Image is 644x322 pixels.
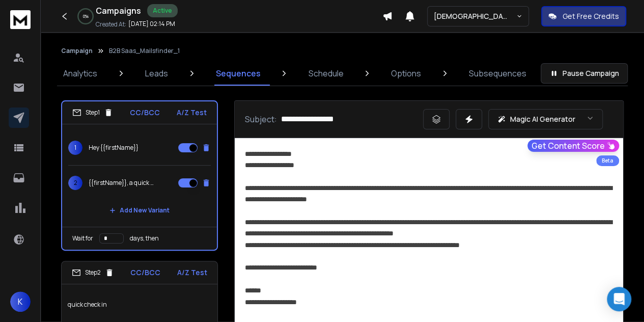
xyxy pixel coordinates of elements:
[96,20,126,29] p: Created At:
[68,290,211,319] p: quick check in
[145,67,168,79] p: Leads
[63,67,97,79] p: Analytics
[308,67,343,79] p: Schedule
[510,114,575,124] p: Magic AI Generator
[109,47,180,55] p: B2B Saas_Mailsfinder_1
[68,141,82,155] span: 1
[10,291,31,312] button: K
[83,13,89,19] p: 0 %
[245,113,277,125] p: Subject:
[302,61,349,86] a: Schedule
[72,268,114,277] div: Step 2
[89,179,154,187] p: {{firstName}}, a quick feedback
[385,61,427,86] a: Options
[68,176,82,190] span: 2
[128,20,175,28] p: [DATE] 02:14 PM
[130,267,160,278] p: CC/BCC
[563,11,619,21] p: Get Free Credits
[57,61,103,86] a: Analytics
[72,234,93,243] p: Wait for
[147,4,178,17] div: Active
[607,287,631,311] div: Open Intercom Messenger
[139,61,174,86] a: Leads
[130,108,160,118] p: CC/BCC
[61,100,218,251] li: Step1CC/BCCA/Z Test1Hey {{firstName}}2{{firstName}}, a quick feedbackAdd New VariantWait fordays,...
[596,155,619,166] div: Beta
[61,47,93,55] button: Campaign
[216,67,261,79] p: Sequences
[488,109,603,129] button: Magic AI Generator
[463,61,533,86] a: Subsequences
[527,140,619,152] button: Get Content Score
[101,200,178,221] button: Add New Variant
[434,11,516,21] p: [DEMOGRAPHIC_DATA] <> Harsh SSA
[177,267,207,278] p: A/Z Test
[89,144,138,152] p: Hey {{firstName}}
[177,108,207,118] p: A/Z Test
[541,63,628,84] button: Pause Campaign
[10,10,31,29] img: logo
[469,67,526,79] p: Subsequences
[541,6,626,26] button: Get Free Credits
[210,61,267,86] a: Sequences
[130,234,159,243] p: days, then
[72,108,113,117] div: Step 1
[391,67,421,79] p: Options
[96,5,141,17] h1: Campaigns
